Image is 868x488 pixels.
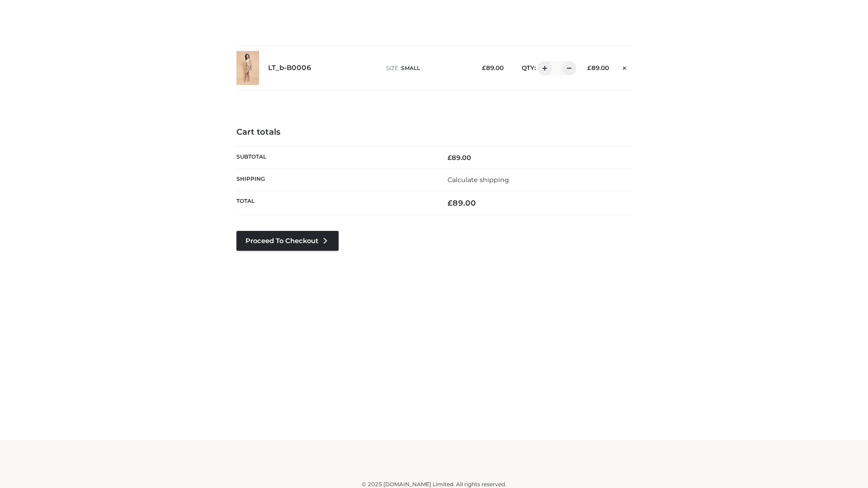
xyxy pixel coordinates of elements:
th: Subtotal [236,146,434,169]
div: QTY: [513,61,573,75]
a: Proceed to Checkout [236,231,339,251]
a: LT_b-B0006 [268,64,311,72]
span: £ [587,64,591,71]
bdi: 89.00 [448,198,476,207]
span: £ [448,198,453,207]
span: £ [482,64,486,71]
a: Calculate shipping [448,176,509,184]
bdi: 89.00 [448,154,471,162]
th: Shipping [236,169,434,191]
bdi: 89.00 [587,64,609,71]
th: Total [236,191,434,215]
p: size : [386,64,468,72]
h4: Cart totals [236,127,632,137]
bdi: 89.00 [482,64,504,71]
a: Remove this item [618,61,632,73]
span: SMALL [401,65,420,71]
span: £ [448,154,452,162]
